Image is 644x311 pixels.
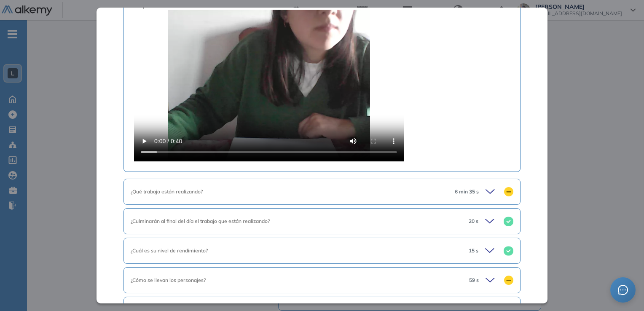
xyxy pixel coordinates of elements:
span: message [617,284,628,295]
span: 20 s [469,217,478,225]
span: 59 s [469,276,479,284]
span: ¿Cuál es su nivel de rendimiento? [131,247,208,254]
span: ¿Cómo se llevan los personajes? [131,277,206,283]
span: ¿Qué trabajo están realizando? [131,188,203,195]
span: 6 min 35 s [455,188,479,196]
span: ¿Culminarán al final del día el trabajo que están realizando? [131,218,270,224]
span: 15 s [469,247,478,255]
